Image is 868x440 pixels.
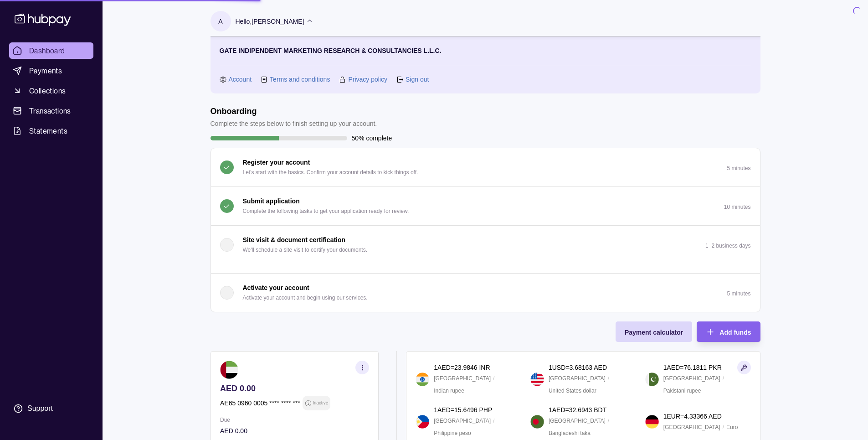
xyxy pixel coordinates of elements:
[211,187,760,225] button: Submit application Complete the following tasks to get your application ready for review.10 minutes
[549,416,606,426] p: [GEOGRAPHIC_DATA]
[645,415,659,429] img: de
[530,415,544,429] img: bd
[723,422,724,432] p: /
[218,16,222,26] p: A
[406,74,429,84] a: Sign out
[9,103,93,119] a: Transactions
[9,42,93,59] a: Dashboard
[220,383,369,393] p: AED 0.00
[29,65,62,76] span: Payments
[211,119,377,129] p: Complete the steps below to finish setting up your account.
[416,415,429,429] img: ph
[236,16,304,26] p: Hello, [PERSON_NAME]
[663,362,722,373] p: 1 AED = 76.1811 PKR
[727,165,750,171] p: 5 minutes
[434,373,491,383] p: [GEOGRAPHIC_DATA]
[211,106,377,116] h1: Onboarding
[608,416,609,426] p: /
[724,204,751,210] p: 10 minutes
[29,85,66,96] span: Collections
[434,416,491,426] p: [GEOGRAPHIC_DATA]
[719,329,751,336] span: Add funds
[530,373,544,386] img: us
[243,196,300,206] p: Submit application
[549,405,606,415] p: 1 AED = 32.6943 BDT
[243,167,418,177] p: Let's start with the basics. Confirm your account details to kick things off.
[243,157,310,167] p: Register your account
[549,386,596,396] p: United States dollar
[434,428,471,438] p: Philippine peso
[416,373,429,386] img: in
[663,373,720,383] p: [GEOGRAPHIC_DATA]
[608,373,609,383] p: /
[229,74,252,84] a: Account
[243,206,409,216] p: Complete the following tasks to get your application ready for review.
[220,361,238,379] img: ae
[434,362,490,373] p: 1 AED = 23.9846 INR
[549,362,607,373] p: 1 USD = 3.68163 AED
[243,293,368,303] p: Activate your account and begin using our services.
[9,399,93,418] a: Support
[625,329,683,336] span: Payment calculator
[220,426,369,436] p: AED 0.00
[29,45,65,56] span: Dashboard
[243,245,368,255] p: We'll schedule a site visit to certify your documents.
[493,373,494,383] p: /
[723,373,724,383] p: /
[9,62,93,79] a: Payments
[312,398,328,408] p: Inactive
[663,422,720,432] p: [GEOGRAPHIC_DATA]
[549,373,606,383] p: [GEOGRAPHIC_DATA]
[727,290,750,297] p: 5 minutes
[211,264,760,273] div: Site visit & document certification We'll schedule a site visit to certify your documents.1–2 bus...
[434,405,492,415] p: 1 AED = 15.6496 PHP
[9,83,93,99] a: Collections
[726,422,738,432] p: Euro
[697,321,760,342] button: Add funds
[645,373,659,386] img: pk
[243,283,309,293] p: Activate your account
[220,46,442,56] p: GATE INDIPENDENT MARKETING RESEARCH & CONSULTANCIES L.L.C.
[211,148,760,186] button: Register your account Let's start with the basics. Confirm your account details to kick things of...
[270,74,330,84] a: Terms and conditions
[29,125,67,136] span: Statements
[434,386,464,396] p: Indian rupee
[211,226,760,264] button: Site visit & document certification We'll schedule a site visit to certify your documents.1–2 bus...
[27,404,53,414] div: Support
[493,416,494,426] p: /
[211,274,760,312] button: Activate your account Activate your account and begin using our services.5 minutes
[352,133,392,143] p: 50% complete
[243,235,346,245] p: Site visit & document certification
[549,428,591,438] p: Bangladeshi taka
[663,386,701,396] p: Pakistani rupee
[705,243,750,249] p: 1–2 business days
[616,321,692,342] button: Payment calculator
[220,415,369,425] p: Due
[9,123,93,139] a: Statements
[29,105,71,116] span: Transactions
[348,74,387,84] a: Privacy policy
[663,411,722,421] p: 1 EUR = 4.33366 AED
